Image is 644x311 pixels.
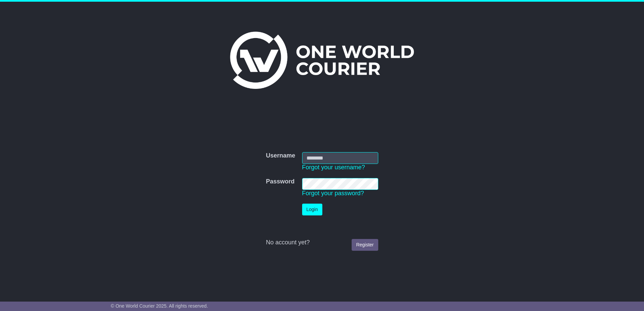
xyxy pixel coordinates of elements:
a: Forgot your username? [302,164,365,171]
button: Login [302,204,322,215]
label: Password [266,178,294,185]
label: Username [266,152,295,160]
a: Register [352,239,378,251]
div: No account yet? [266,239,378,246]
img: One World [230,32,414,89]
span: © One World Courier 2025. All rights reserved. [111,303,208,309]
a: Forgot your password? [302,190,364,197]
